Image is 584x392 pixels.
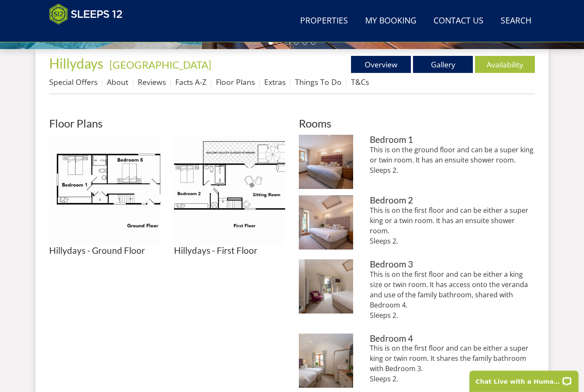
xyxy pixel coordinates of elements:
[299,334,353,388] img: Bedroom 4
[216,77,255,87] a: Floor Plans
[351,77,369,87] a: T&Cs
[45,30,135,37] iframe: Customer reviews powered by Trustpilot
[497,12,535,31] a: Search
[370,145,535,175] p: This is on the ground floor and can be a super king or twin room. It has an ensuite shower room. ...
[49,3,123,25] img: Sleeps 12
[297,12,351,31] a: Properties
[138,77,166,87] a: Reviews
[299,135,353,189] img: Bedroom 1
[49,246,160,256] h3: Hillydays - Ground Floor
[351,56,411,73] a: Overview
[475,56,535,73] a: Availability
[370,259,535,269] h3: Bedroom 3
[370,343,535,384] p: This is on the first floor and can be either a super king or twin room. It shares the family bath...
[264,77,286,87] a: Extras
[109,58,211,71] a: [GEOGRAPHIC_DATA]
[107,77,128,87] a: About
[175,77,206,87] a: Facts A-Z
[49,55,103,72] span: Hillydays
[370,205,535,246] p: This is on the first floor and can be either a super king or a twin room. It has an ensuite showe...
[370,334,535,343] h3: Bedroom 4
[49,135,160,246] img: Hillydays - Ground Floor
[464,365,584,392] iframe: LiveChat chat widget
[295,77,342,87] a: Things To Do
[370,135,535,145] h3: Bedroom 1
[174,246,285,256] h3: Hillydays - First Floor
[299,259,353,314] img: Bedroom 3
[174,135,285,246] img: Hillydays - First Floor
[299,117,535,129] h2: Rooms
[362,12,420,31] a: My Booking
[49,117,285,129] h2: Floor Plans
[370,195,535,205] h3: Bedroom 2
[49,77,97,87] a: Special Offers
[49,55,106,72] a: Hillydays
[413,56,473,73] a: Gallery
[430,12,487,31] a: Contact Us
[106,58,211,71] span: -
[370,269,535,320] p: This is on the first floor and can be either a king size or twin room. It has access onto the ver...
[299,195,353,250] img: Bedroom 2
